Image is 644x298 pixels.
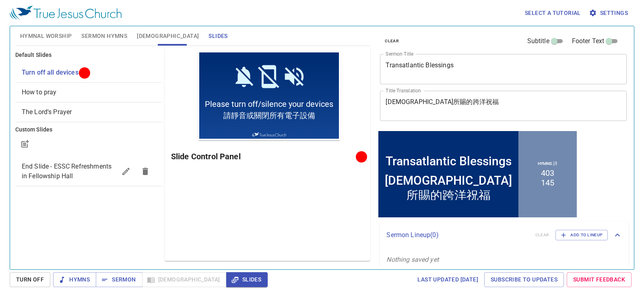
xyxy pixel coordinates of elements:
span: Slides [233,275,261,285]
a: Last updated [DATE] [414,272,481,287]
span: Sermon [102,275,136,285]
span: Hymnal Worship [20,31,72,41]
i: Nothing saved yet [386,256,439,263]
span: Sermon Hymns [81,31,127,41]
textarea: Transatlantic Blessings [386,61,621,77]
span: Subscribe to Updates [491,275,557,285]
button: Hymns [53,272,96,287]
span: Slides [208,31,227,41]
button: Add to Lineup [555,230,608,240]
button: clear [380,36,404,46]
div: How to pray [15,83,161,102]
span: Select a tutorial [525,8,581,18]
span: [object Object] [22,69,78,76]
span: Last updated [DATE] [417,275,478,285]
span: clear [385,38,399,45]
button: Sermon [96,272,142,287]
span: Submit Feedback [573,275,625,285]
div: The Lord's Prayer [15,102,161,122]
textarea: [DEMOGRAPHIC_DATA]所賜的跨洋祝福 [386,98,621,113]
button: Slides [226,272,268,287]
span: Subtitle [527,36,549,46]
div: Turn off all devices [15,63,161,82]
p: Sermon Lineup ( 0 ) [386,230,528,240]
span: Turn Off [16,275,44,285]
a: Submit Feedback [567,272,632,287]
img: True Jesus Church [54,81,89,86]
button: Select a tutorial [522,6,584,21]
span: 請靜音或關閉所有電子設備 [26,60,118,70]
span: Please turn off/silence your devices [7,48,136,58]
h6: Custom Slides [15,125,161,134]
button: Turn Off [10,272,50,287]
span: Footer Text [572,36,605,46]
h6: Slide Control Panel [171,150,359,163]
span: Settings [590,8,628,18]
span: End Slide - ESSC Refreshments in Fellowship Hall [22,163,111,180]
div: Sermon Lineup(0)clearAdd to Lineup [380,222,629,248]
span: Add to Lineup [561,231,603,239]
a: Subscribe to Updates [484,272,564,287]
img: True Jesus Church [10,6,122,20]
span: [DEMOGRAPHIC_DATA] [137,31,199,41]
button: Settings [587,6,631,21]
div: End Slide - ESSC Refreshments in Fellowship Hall [15,157,161,186]
span: [object Object] [22,108,72,116]
h6: Default Slides [15,51,161,60]
span: Hymns [60,275,90,285]
span: [object Object] [22,88,57,96]
iframe: from-child [377,129,578,219]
